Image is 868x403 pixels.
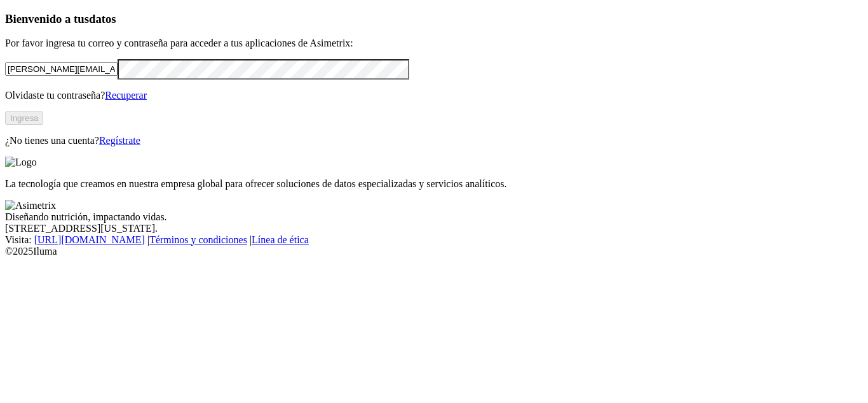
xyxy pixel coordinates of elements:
[89,12,116,25] span: datos
[5,90,863,101] p: Olvidaste tu contraseña?
[5,211,863,223] div: Diseñando nutrición, impactando vidas.
[34,234,145,245] a: [URL][DOMAIN_NAME]
[5,111,43,125] button: Ingresa
[5,234,863,246] div: Visita : | |
[5,157,37,168] img: Logo
[5,200,56,211] img: Asimetrix
[5,246,863,257] div: © 2025 Iluma
[5,223,863,234] div: [STREET_ADDRESS][US_STATE].
[105,90,147,101] a: Recuperar
[99,135,140,146] a: Regístrate
[5,135,863,146] p: ¿No tienes una cuenta?
[252,234,309,245] a: Línea de ética
[5,178,863,190] p: La tecnología que creamos en nuestra empresa global para ofrecer soluciones de datos especializad...
[5,12,863,26] h3: Bienvenido a tus
[5,38,863,49] p: Por favor ingresa tu correo y contraseña para acceder a tus aplicaciones de Asimetrix:
[149,234,247,245] a: Términos y condiciones
[5,62,118,76] input: Tu correo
